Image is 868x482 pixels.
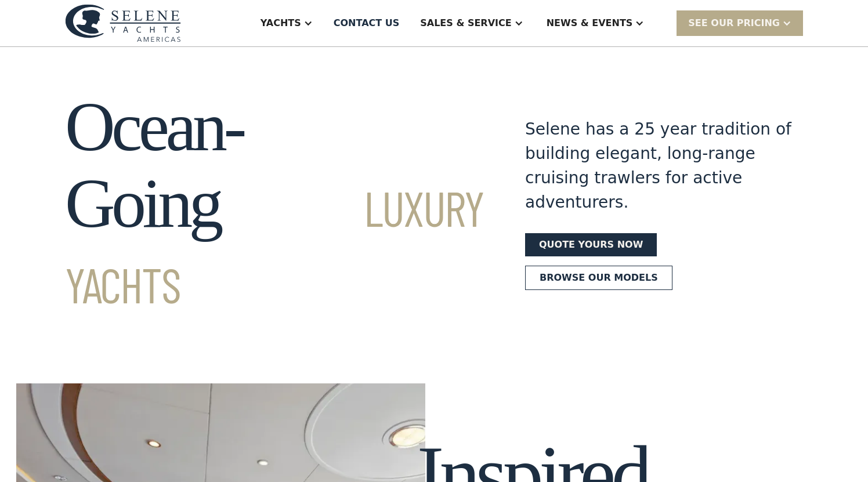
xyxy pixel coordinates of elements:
[65,178,483,313] span: Luxury Yachts
[261,16,301,30] div: Yachts
[65,4,181,42] img: logo
[65,89,483,318] h1: Ocean-Going
[547,16,633,30] div: News & EVENTS
[688,16,780,30] div: SEE Our Pricing
[334,16,400,30] div: Contact US
[525,117,792,215] div: Selene has a 25 year tradition of building elegant, long-range cruising trawlers for active adven...
[420,16,511,30] div: Sales & Service
[677,10,803,35] div: SEE Our Pricing
[525,266,672,290] a: Browse our models
[525,233,657,256] a: Quote yours now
